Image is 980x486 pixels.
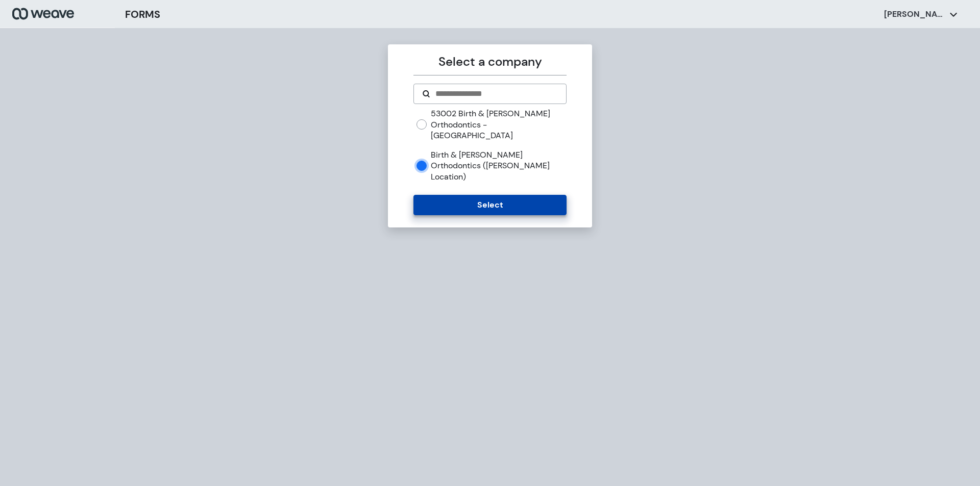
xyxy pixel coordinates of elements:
[413,53,566,71] p: Select a company
[413,195,566,215] button: Select
[431,108,566,141] label: 53002 Birth & [PERSON_NAME] Orthodontics - [GEOGRAPHIC_DATA]
[431,149,566,183] label: Birth & [PERSON_NAME] Orthodontics ([PERSON_NAME] Location)
[434,88,557,100] input: Search
[884,9,945,20] p: [PERSON_NAME]
[125,7,160,22] h3: FORMS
